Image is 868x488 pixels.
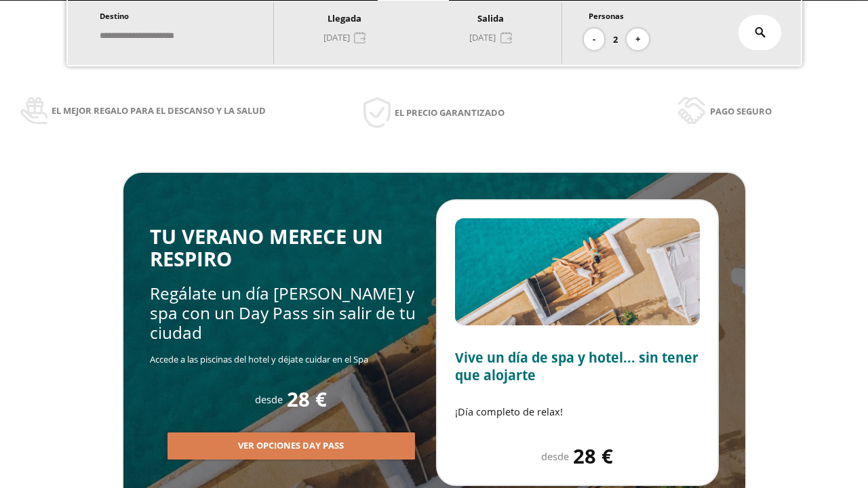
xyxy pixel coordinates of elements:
span: Regálate un día [PERSON_NAME] y spa con un Day Pass sin salir de tu ciudad [150,282,416,344]
span: TU VERANO MERECE UN RESPIRO [150,223,383,272]
button: - [584,28,604,51]
span: Pago seguro [710,104,772,119]
span: desde [541,449,569,463]
button: Ver opciones Day Pass [167,432,415,460]
span: 2 [613,32,618,47]
span: desde [255,392,283,406]
span: Personas [589,11,624,21]
span: Vive un día de spa y hotel... sin tener que alojarte [455,348,698,384]
button: + [627,28,649,51]
span: ¡Día completo de relax! [455,405,563,418]
span: Destino [100,11,129,21]
span: El precio garantizado [395,105,505,120]
span: Ver opciones Day Pass [238,439,344,453]
span: 28 € [573,445,613,468]
span: Accede a las piscinas del hotel y déjate cuidar en el Spa [150,353,368,365]
span: 28 € [287,388,327,411]
a: Ver opciones Day Pass [167,439,415,451]
img: Slide2.BHA6Qswy.webp [455,218,700,325]
span: El mejor regalo para el descanso y la salud [52,103,266,118]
